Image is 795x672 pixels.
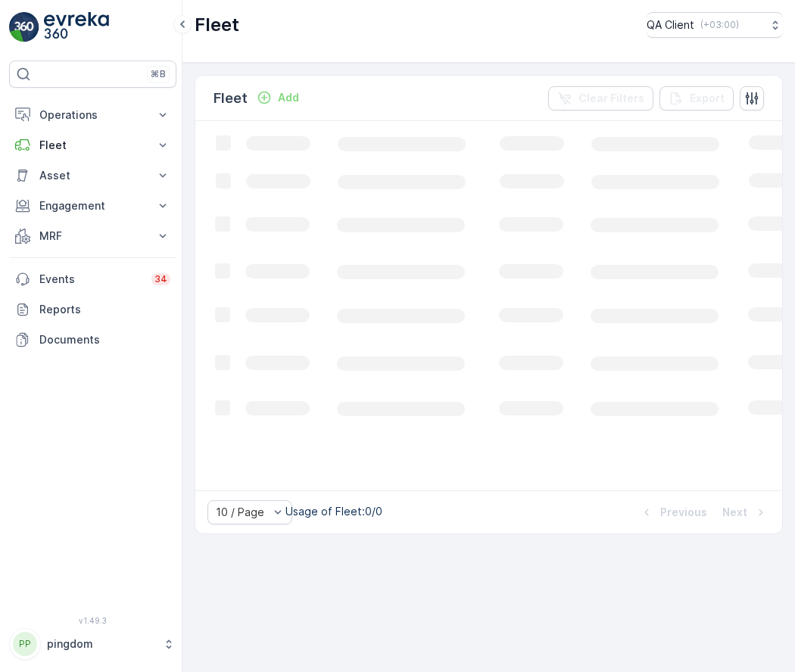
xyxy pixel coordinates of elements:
[39,229,146,244] p: MRF
[700,19,739,31] p: ( +03:00 )
[659,86,734,110] button: Export
[9,100,176,130] button: Operations
[548,86,653,110] button: Clear Filters
[47,636,155,652] p: pingdom
[578,91,644,106] p: Clear Filters
[9,628,176,660] button: PPpingdom
[39,138,146,153] p: Fleet
[39,107,146,123] p: Operations
[721,503,770,521] button: Next
[195,13,239,37] p: Fleet
[722,505,747,520] p: Next
[285,504,382,519] p: Usage of Fleet : 0/0
[278,90,299,105] p: Add
[9,616,176,625] span: v 1.49.3
[39,272,142,287] p: Events
[690,91,725,106] p: Export
[9,12,39,42] img: logo
[214,88,248,109] p: Fleet
[9,160,176,191] button: Asset
[44,12,109,42] img: logo_light-DOdMpM7g.png
[154,273,167,285] p: 34
[9,191,176,221] button: Engagement
[9,264,176,294] a: Events34
[660,505,707,520] p: Previous
[39,302,170,317] p: Reports
[251,89,305,107] button: Add
[9,325,176,355] a: Documents
[39,198,146,213] p: Engagement
[9,221,176,251] button: MRF
[39,332,170,347] p: Documents
[647,12,783,38] button: QA Client(+03:00)
[638,503,709,521] button: Previous
[9,294,176,325] a: Reports
[647,17,694,33] p: QA Client
[151,68,166,80] p: ⌘B
[13,632,37,656] div: PP
[9,130,176,160] button: Fleet
[39,168,146,183] p: Asset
